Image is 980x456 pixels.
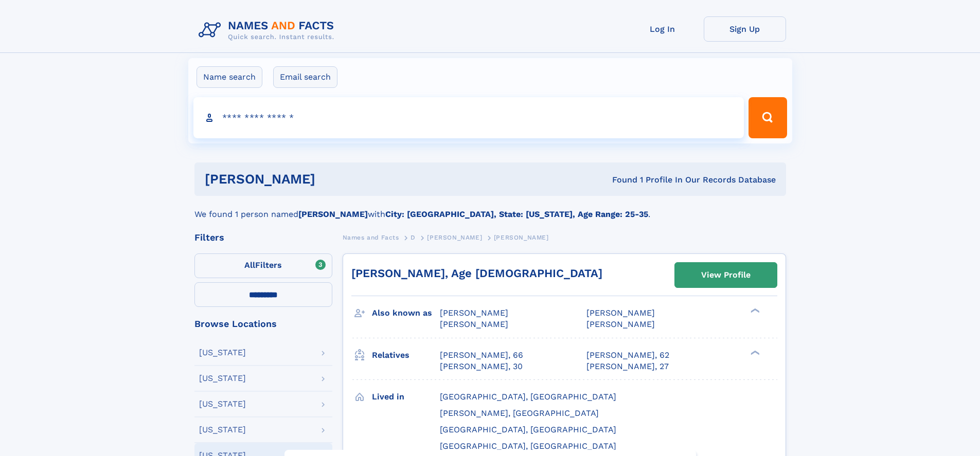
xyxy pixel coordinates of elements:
[748,307,760,314] div: ❯
[440,425,616,434] span: [GEOGRAPHIC_DATA], [GEOGRAPHIC_DATA]
[440,392,616,402] span: [GEOGRAPHIC_DATA], [GEOGRAPHIC_DATA]
[748,349,760,356] div: ❯
[494,234,549,241] span: [PERSON_NAME]
[205,173,464,186] h1: [PERSON_NAME]
[440,361,523,372] a: [PERSON_NAME], 30
[440,319,508,329] span: [PERSON_NAME]
[440,408,599,418] span: [PERSON_NAME], [GEOGRAPHIC_DATA]
[244,260,255,270] span: All
[440,441,616,451] span: [GEOGRAPHIC_DATA], [GEOGRAPHIC_DATA]
[621,16,704,42] a: Log In
[411,231,416,244] a: D
[197,66,262,88] label: Name search
[701,263,751,287] div: View Profile
[749,97,787,138] button: Search Button
[193,97,744,138] input: search input
[704,16,786,42] a: Sign Up
[372,346,440,364] h3: Relatives
[586,350,669,361] a: [PERSON_NAME], 62
[586,319,655,329] span: [PERSON_NAME]
[372,388,440,406] h3: Lived in
[586,361,669,372] a: [PERSON_NAME], 27
[464,174,776,186] div: Found 1 Profile In Our Records Database
[586,308,655,318] span: [PERSON_NAME]
[675,263,777,287] a: View Profile
[411,234,416,241] span: D
[440,350,523,361] a: [PERSON_NAME], 66
[351,267,602,280] a: [PERSON_NAME], Age [DEMOGRAPHIC_DATA]
[298,209,368,219] b: [PERSON_NAME]
[343,231,399,244] a: Names and Facts
[194,253,332,278] label: Filters
[194,16,343,44] img: Logo Names and Facts
[427,234,482,241] span: [PERSON_NAME]
[199,426,246,434] div: [US_STATE]
[427,231,482,244] a: [PERSON_NAME]
[385,209,648,219] b: City: [GEOGRAPHIC_DATA], State: [US_STATE], Age Range: 25-35
[440,308,508,318] span: [PERSON_NAME]
[199,374,246,382] div: [US_STATE]
[199,349,246,357] div: [US_STATE]
[194,196,786,221] div: We found 1 person named with .
[199,400,246,408] div: [US_STATE]
[194,233,332,242] div: Filters
[194,319,332,329] div: Browse Locations
[372,304,440,322] h3: Also known as
[273,66,337,88] label: Email search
